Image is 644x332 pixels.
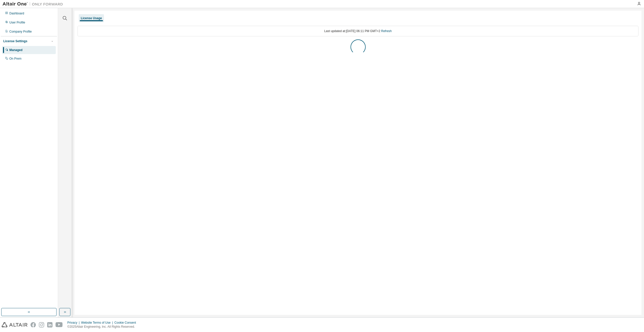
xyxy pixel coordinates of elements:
[47,322,52,327] img: linkedin.svg
[67,325,139,329] p: © 2025 Altair Engineering, Inc. All Rights Reserved.
[9,20,25,25] div: User Profile
[2,322,28,327] img: altair_logo.svg
[81,16,102,20] div: License Usage
[3,2,66,7] img: Altair One
[3,39,27,43] div: License Settings
[56,322,63,327] img: youtube.svg
[39,322,44,327] img: instagram.svg
[31,322,36,327] img: facebook.svg
[9,57,21,61] div: On Prem
[9,48,22,52] div: Managed
[9,11,24,15] div: Dashboard
[381,29,392,33] a: Refresh
[81,321,114,325] div: Website Terms of Use
[9,30,32,34] div: Company Profile
[77,26,638,36] div: Last updated at: [DATE] 06:11 PM GMT+2
[67,321,81,325] div: Privacy
[114,321,139,325] div: Cookie Consent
